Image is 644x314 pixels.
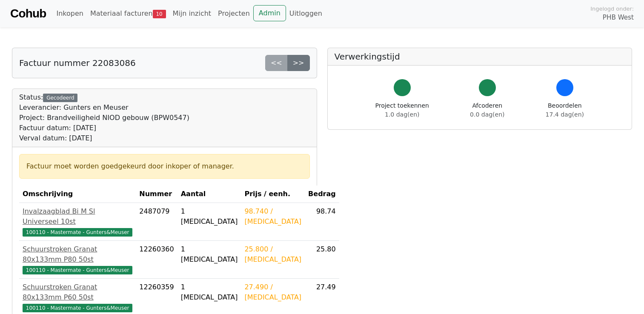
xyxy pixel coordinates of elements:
[546,101,584,119] div: Beoordelen
[305,203,339,241] td: 98.74
[10,3,46,24] a: Cohub
[87,5,169,22] a: Materiaal facturen10
[23,282,132,303] div: Schuurstroken Granat 80x133mm P60 50st
[215,5,253,22] a: Projecten
[181,244,238,265] div: 1 [MEDICAL_DATA]
[19,133,189,143] div: Verval datum: [DATE]
[19,58,136,68] h5: Factuur nummer 22083086
[244,282,301,303] div: 27.490 / [MEDICAL_DATA]
[23,266,132,274] span: 100110 - Mastermate - Gunters&Meuser
[19,103,189,113] div: Leverancier: Gunters en Meuser
[19,92,189,143] div: Status:
[385,111,419,118] span: 1.0 dag(en)
[375,101,429,119] div: Project toekennen
[470,101,504,119] div: Afcoderen
[546,111,584,118] span: 17.4 dag(en)
[470,111,504,118] span: 0.0 dag(en)
[19,113,189,123] div: Project: Brandveiligheid NIOD gebouw (BPW0547)
[136,203,177,241] td: 2487079
[19,186,136,203] th: Omschrijving
[305,241,339,279] td: 25.80
[181,206,238,227] div: 1 [MEDICAL_DATA]
[136,186,177,203] th: Nummer
[23,304,132,312] span: 100110 - Mastermate - Gunters&Meuser
[253,5,286,21] a: Admin
[241,186,305,203] th: Prijs / eenh.
[26,161,303,171] div: Factuur moet worden goedgekeurd door inkoper of manager.
[23,244,132,265] div: Schuurstroken Granat 80x133mm P80 50st
[169,5,215,22] a: Mijn inzicht
[153,10,166,18] span: 10
[603,13,634,23] span: PHB West
[53,5,86,22] a: Inkopen
[305,186,339,203] th: Bedrag
[181,282,238,303] div: 1 [MEDICAL_DATA]
[23,228,132,237] span: 100110 - Mastermate - Gunters&Meuser
[136,241,177,279] td: 12260360
[590,5,634,13] span: Ingelogd onder:
[23,206,132,227] div: Invalzaagblad Bi M Sl Universeel 10st
[286,5,326,22] a: Uitloggen
[335,51,625,62] h5: Verwerkingstijd
[23,206,132,237] a: Invalzaagblad Bi M Sl Universeel 10st100110 - Mastermate - Gunters&Meuser
[43,94,77,102] div: Gecodeerd
[19,123,189,133] div: Factuur datum: [DATE]
[287,55,310,71] a: >>
[244,244,301,265] div: 25.800 / [MEDICAL_DATA]
[23,282,132,313] a: Schuurstroken Granat 80x133mm P60 50st100110 - Mastermate - Gunters&Meuser
[244,206,301,227] div: 98.740 / [MEDICAL_DATA]
[23,244,132,275] a: Schuurstroken Granat 80x133mm P80 50st100110 - Mastermate - Gunters&Meuser
[177,186,241,203] th: Aantal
